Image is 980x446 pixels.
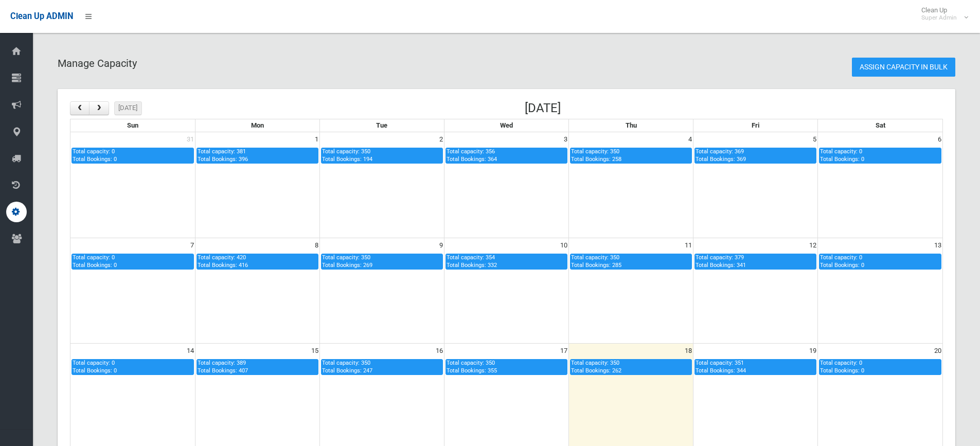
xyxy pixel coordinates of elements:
[322,360,372,373] span: Total capacity: 350 Total Bookings: 247
[921,14,957,22] small: Super Admin
[322,148,372,162] span: Total capacity: 350 Total Bookings: 194
[937,132,942,147] span: 6
[447,254,497,268] span: Total capacity: 354 Total Bookings: 332
[933,344,942,358] span: 20
[186,344,195,358] span: 14
[626,121,637,129] span: Thu
[559,344,568,358] span: 17
[852,58,955,77] a: Assign Capacity in Bulk
[820,254,864,268] span: Total capacity: 0 Total Bookings: 0
[696,148,746,162] span: Total capacity: 369 Total Bookings: 369
[684,344,693,358] span: 18
[447,148,497,162] span: Total capacity: 356 Total Bookings: 364
[571,254,621,268] span: Total capacity: 350 Total Bookings: 285
[933,238,942,253] span: 13
[559,238,568,253] span: 10
[198,148,248,162] span: Total capacity: 381 Total Bookings: 396
[812,132,817,147] span: 5
[435,344,444,358] span: 16
[916,6,967,22] span: Clean Up
[127,121,138,129] span: Sun
[876,121,885,129] span: Sat
[376,121,387,129] span: Tue
[114,101,142,115] button: [DATE]
[684,238,693,253] span: 11
[73,148,117,162] span: Total capacity: 0 Total Bookings: 0
[820,360,864,373] span: Total capacity: 0 Total Bookings: 0
[73,254,117,268] span: Total capacity: 0 Total Bookings: 0
[251,121,264,129] span: Mon
[500,121,513,129] span: Wed
[820,148,864,162] span: Total capacity: 0 Total Bookings: 0
[447,360,497,373] span: Total capacity: 350 Total Bookings: 355
[571,360,621,373] span: Total capacity: 350 Total Bookings: 262
[525,101,561,115] h2: [DATE]
[10,11,73,21] span: Clean Up ADMIN
[571,148,621,162] span: Total capacity: 350 Total Bookings: 258
[73,360,117,373] span: Total capacity: 0 Total Bookings: 0
[314,238,319,253] span: 8
[808,238,817,253] span: 12
[186,132,195,147] span: 31
[687,132,693,147] span: 4
[752,121,759,129] span: Fri
[198,360,248,373] span: Total capacity: 389 Total Bookings: 407
[438,132,444,147] span: 2
[58,57,137,69] span: Manage Capacity
[808,344,817,358] span: 19
[696,360,746,373] span: Total capacity: 351 Total Bookings: 344
[314,132,319,147] span: 1
[438,238,444,253] span: 9
[322,254,372,268] span: Total capacity: 350 Total Bookings: 269
[563,132,568,147] span: 3
[189,238,195,253] span: 7
[198,254,248,268] span: Total capacity: 420 Total Bookings: 416
[310,344,319,358] span: 15
[696,254,746,268] span: Total capacity: 379 Total Bookings: 341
